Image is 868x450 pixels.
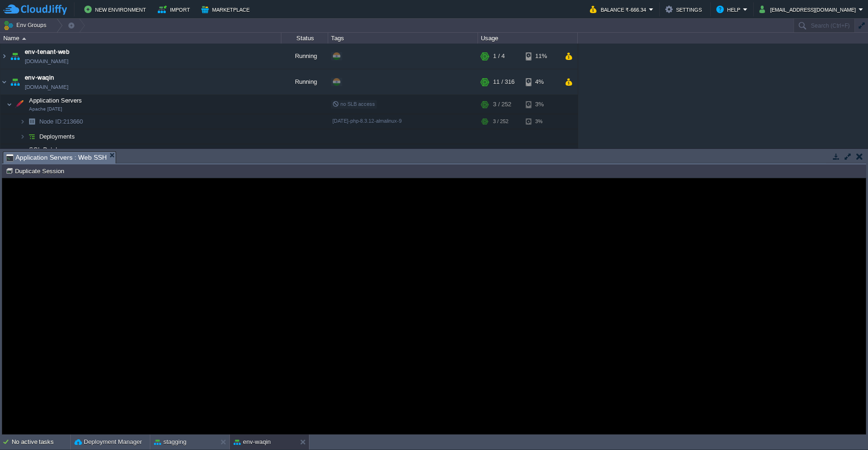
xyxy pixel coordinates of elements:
a: env-waqin [25,73,54,82]
img: AMDAwAAAACH5BAEAAAAALAAAAAABAAEAAAICRAEAOw== [20,114,25,129]
a: env-tenant-web [25,47,69,57]
div: No active tasks [12,435,70,450]
a: Node ID:213660 [38,118,84,125]
a: [DOMAIN_NAME] [25,82,68,92]
div: 8 / 64 [493,144,508,163]
div: Status [282,33,328,44]
img: AMDAwAAAACH5BAEAAAAALAAAAAABAAEAAAICRAEAOw== [8,44,22,69]
button: [EMAIL_ADDRESS][DOMAIN_NAME] [759,4,859,15]
a: Deployments [38,133,76,140]
div: Name [1,33,281,44]
img: AMDAwAAAACH5BAEAAAAALAAAAAABAAEAAAICRAEAOw== [0,44,8,69]
div: 11 / 316 [493,69,515,95]
button: Duplicate Session [6,167,67,175]
div: Running [281,69,328,95]
a: SQL Databases [28,146,74,153]
button: Import [158,4,193,15]
span: Application Servers [28,96,83,104]
img: AMDAwAAAACH5BAEAAAAALAAAAAABAAEAAAICRAEAOw== [13,144,26,163]
img: AMDAwAAAACH5BAEAAAAALAAAAAABAAEAAAICRAEAOw== [25,129,38,144]
img: AMDAwAAAACH5BAEAAAAALAAAAAABAAEAAAICRAEAOw== [7,95,12,114]
a: Application ServersApache [DATE] [28,97,83,104]
button: Balance ₹-666.34 [590,4,649,15]
button: Help [716,4,743,15]
img: AMDAwAAAACH5BAEAAAAALAAAAAABAAEAAAICRAEAOw== [0,69,8,95]
span: Apache [DATE] [29,106,62,112]
img: CloudJiffy [3,4,67,15]
img: AMDAwAAAACH5BAEAAAAALAAAAAABAAEAAAICRAEAOw== [25,114,38,129]
button: stagging [154,437,186,447]
div: 31% [526,144,556,163]
img: AMDAwAAAACH5BAEAAAAALAAAAAABAAEAAAICRAEAOw== [22,37,26,40]
div: 4% [526,69,556,95]
a: [DOMAIN_NAME] [25,57,68,66]
img: AMDAwAAAACH5BAEAAAAALAAAAAABAAEAAAICRAEAOw== [20,129,25,144]
button: Marketplace [201,4,252,15]
div: Usage [478,33,577,44]
button: New Environment [84,4,149,15]
button: Settings [665,4,705,15]
button: Deployment Manager [74,437,142,447]
div: 3 / 252 [493,114,508,129]
div: Running [281,44,328,69]
div: 11% [526,44,556,69]
img: AMDAwAAAACH5BAEAAAAALAAAAAABAAEAAAICRAEAOw== [13,95,26,114]
img: AMDAwAAAACH5BAEAAAAALAAAAAABAAEAAAICRAEAOw== [7,144,12,163]
div: 3% [526,114,556,129]
img: AMDAwAAAACH5BAEAAAAALAAAAAABAAEAAAICRAEAOw== [8,69,22,95]
iframe: chat widget [829,413,859,441]
div: 1 / 4 [493,44,505,69]
div: 3 / 252 [493,95,511,114]
span: 213660 [38,118,84,125]
span: Application Servers : Web SSH [6,152,107,163]
button: Env Groups [3,19,50,32]
button: env-waqin [234,437,271,447]
span: no SLB access [332,101,375,107]
div: Tags [329,33,478,44]
div: 3% [526,95,556,114]
span: [DATE]-php-8.3.12-almalinux-9 [332,118,402,124]
span: Node ID: [39,118,63,125]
